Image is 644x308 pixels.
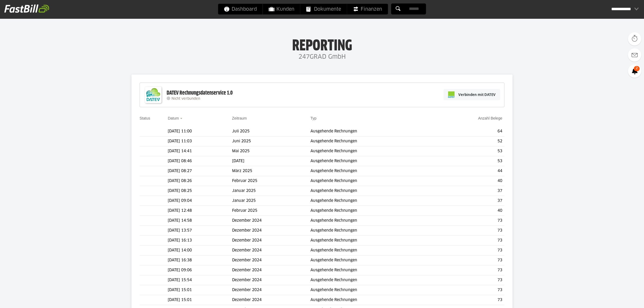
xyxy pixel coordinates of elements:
[434,236,504,246] td: 73
[434,127,504,136] td: 64
[168,246,232,255] td: [DATE] 14:00
[232,295,310,305] td: Dezember 2024
[310,186,434,196] td: Ausgehende Rechnungen
[232,146,310,156] td: Mai 2025
[434,275,504,285] td: 73
[310,196,434,206] td: Ausgehende Rechnungen
[232,246,310,255] td: Dezember 2024
[444,89,500,100] a: Verbinden mit DATEV
[168,206,232,216] td: [DATE] 12:48
[232,166,310,176] td: März 2025
[310,136,434,146] td: Ausgehende Rechnungen
[269,4,294,14] span: Kunden
[434,216,504,226] td: 73
[310,176,434,186] td: Ausgehende Rechnungen
[232,196,310,206] td: Januar 2025
[4,4,49,13] img: fastbill_logo_white.png
[140,116,150,120] a: Status
[310,116,317,120] a: Typ
[310,206,434,216] td: Ausgehende Rechnungen
[232,176,310,186] td: Februar 2025
[168,136,232,146] td: [DATE] 11:03
[310,146,434,156] td: Ausgehende Rechnungen
[168,127,232,136] td: [DATE] 11:00
[310,236,434,246] td: Ausgehende Rechnungen
[168,236,232,246] td: [DATE] 16:13
[310,246,434,255] td: Ausgehende Rechnungen
[478,116,502,120] a: Anzahl Belege
[232,265,310,275] td: Dezember 2024
[434,255,504,265] td: 73
[232,236,310,246] td: Dezember 2024
[310,255,434,265] td: Ausgehende Rechnungen
[168,186,232,196] td: [DATE] 08:25
[168,265,232,275] td: [DATE] 09:06
[180,118,184,119] img: sort_desc.gif
[232,136,310,146] td: Juni 2025
[434,186,504,196] td: 37
[232,255,310,265] td: Dezember 2024
[54,38,590,52] h1: Reporting
[232,186,310,196] td: Januar 2025
[434,196,504,206] td: 37
[434,146,504,156] td: 53
[310,127,434,136] td: Ausgehende Rechnungen
[232,127,310,136] td: Juli 2025
[168,156,232,166] td: [DATE] 08:46
[232,275,310,285] td: Dezember 2024
[168,166,232,176] td: [DATE] 08:27
[434,265,504,275] td: 73
[434,156,504,166] td: 53
[232,285,310,295] td: Dezember 2024
[310,295,434,305] td: Ausgehende Rechnungen
[232,116,247,120] a: Zeitraum
[168,285,232,295] td: [DATE] 15:01
[434,246,504,255] td: 73
[171,97,200,101] span: Nicht verbunden
[353,4,382,14] span: Finanzen
[306,4,341,14] span: Dokumente
[301,4,347,14] a: Dokumente
[434,206,504,216] td: 40
[168,116,179,120] a: Datum
[628,64,641,78] a: 2
[168,275,232,285] td: [DATE] 15:54
[310,265,434,275] td: Ausgehende Rechnungen
[232,226,310,236] td: Dezember 2024
[448,91,455,98] img: pi-datev-logo-farbig-24.svg
[310,285,434,295] td: Ausgehende Rechnungen
[168,176,232,186] td: [DATE] 08:26
[168,255,232,265] td: [DATE] 16:38
[168,196,232,206] td: [DATE] 09:04
[310,166,434,176] td: Ausgehende Rechnungen
[434,166,504,176] td: 44
[232,216,310,226] td: Dezember 2024
[224,4,257,14] span: Dashboard
[232,206,310,216] td: Februar 2025
[634,66,640,71] span: 2
[347,4,388,14] a: Finanzen
[232,156,310,166] td: [DATE]
[310,226,434,236] td: Ausgehende Rechnungen
[142,84,164,106] img: DATEV-Datenservice Logo
[167,90,233,97] div: DATEV Rechnungsdatenservice 1.0
[434,136,504,146] td: 52
[310,156,434,166] td: Ausgehende Rechnungen
[434,226,504,236] td: 73
[168,216,232,226] td: [DATE] 14:58
[434,295,504,305] td: 73
[310,275,434,285] td: Ausgehende Rechnungen
[168,295,232,305] td: [DATE] 15:01
[434,285,504,295] td: 73
[168,146,232,156] td: [DATE] 14:41
[168,226,232,236] td: [DATE] 13:57
[263,4,300,14] a: Kunden
[310,216,434,226] td: Ausgehende Rechnungen
[434,176,504,186] td: 40
[218,4,263,14] a: Dashboard
[458,92,496,97] span: Verbinden mit DATEV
